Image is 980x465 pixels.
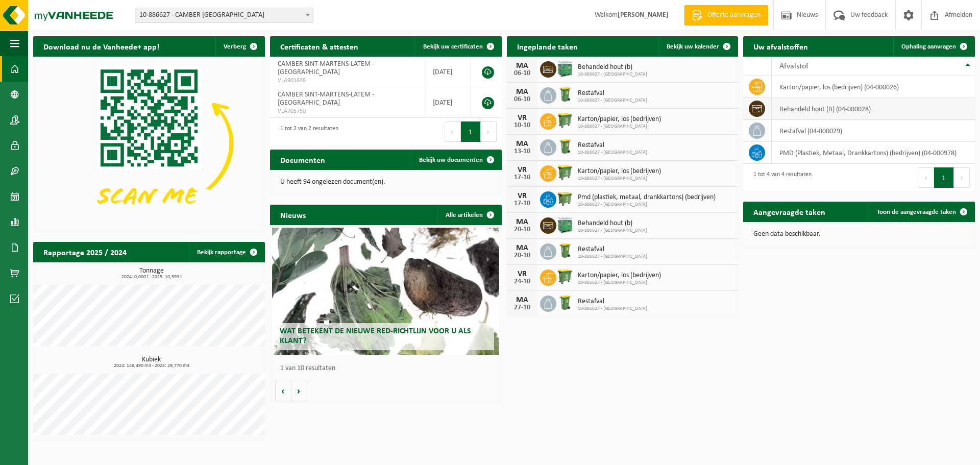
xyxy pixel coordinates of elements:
div: 06-10 [512,70,532,77]
span: Bekijk uw kalender [667,43,719,50]
div: 13-10 [512,148,532,155]
span: Karton/papier, los (bedrijven) [578,167,661,176]
span: Toon de aangevraagde taken [877,209,956,215]
div: VR [512,114,532,122]
a: Bekijk uw kalender [658,36,737,57]
span: 10-886627 - [GEOGRAPHIC_DATA] [578,280,661,286]
h2: Nieuws [270,205,316,225]
button: Next [481,121,497,142]
td: karton/papier, los (bedrijven) (04-000026) [772,76,975,98]
span: 10-886627 - [GEOGRAPHIC_DATA] [578,254,647,260]
div: 17-10 [512,174,532,181]
h2: Documenten [270,150,335,169]
span: Restafval [578,298,647,306]
td: restafval (04-000029) [772,120,975,142]
td: [DATE] [425,57,471,87]
img: WB-1100-HPE-GN-51 [556,190,574,207]
div: MA [512,88,532,96]
span: Offerte aanvragen [705,10,763,20]
img: WB-0770-HPE-GN-50 [556,112,574,129]
button: Volgende [291,381,307,401]
div: MA [512,218,532,226]
h2: Aangevraagde taken [743,202,836,222]
button: 1 [934,167,954,188]
span: Afvalstof [779,62,808,70]
td: [DATE] [425,87,471,118]
span: Pmd (plastiek, metaal, drankkartons) (bedrijven) [578,193,716,202]
span: 10-886627 - [GEOGRAPHIC_DATA] [578,71,647,78]
a: Offerte aanvragen [684,5,768,26]
a: Ophaling aanvragen [893,36,974,57]
div: 1 tot 4 van 4 resultaten [748,166,812,189]
h2: Certificaten & attesten [270,36,369,56]
img: WB-0240-HPE-GN-51 [556,294,574,311]
div: MA [512,140,532,148]
span: CAMBER SINT-MARTENS-LATEM - [GEOGRAPHIC_DATA] [278,60,374,76]
img: Download de VHEPlus App [33,57,265,230]
button: Vorige [275,381,291,401]
span: CAMBER SINT-MARTENS-LATEM - [GEOGRAPHIC_DATA] [278,91,374,107]
img: WB-0240-HPE-GN-51 [556,86,574,103]
span: 10-886627 - CAMBER SINT-MARTENS-LATEM - SINT-MARTENS-LATEM [135,8,313,22]
p: U heeft 94 ongelezen document(en). [280,179,492,186]
div: 10-10 [512,122,532,129]
h3: Tonnage [38,267,265,280]
span: Bekijk uw documenten [419,157,483,163]
img: PB-HB-1400-HPE-GN-11 [556,215,574,234]
span: Wat betekent de nieuwe RED-richtlijn voor u als klant? [280,327,471,345]
span: Karton/papier, los (bedrijven) [578,115,661,124]
span: 10-886627 - [GEOGRAPHIC_DATA] [578,124,661,130]
span: 10-886627 - [GEOGRAPHIC_DATA] [578,176,661,182]
a: Bekijk rapportage [189,242,264,262]
div: MA [512,244,532,252]
div: MA [512,62,532,70]
span: Verberg [224,43,246,50]
h3: Kubiek [38,356,265,369]
span: Restafval [578,141,647,150]
a: Alle artikelen [437,205,501,225]
span: Ophaling aanvragen [901,43,956,50]
a: Bekijk uw certificaten [415,36,501,57]
div: 17-10 [512,200,532,207]
span: VLA705750 [278,107,417,115]
h2: Uw afvalstoffen [743,36,818,56]
div: 1 tot 2 van 2 resultaten [275,120,338,143]
span: 10-886627 - [GEOGRAPHIC_DATA] [578,306,647,312]
div: VR [512,166,532,174]
span: 10-886627 - CAMBER SINT-MARTENS-LATEM - SINT-MARTENS-LATEM [135,8,313,23]
span: Behandeld hout (b) [578,219,647,228]
div: 27-10 [512,304,532,311]
button: Previous [918,167,934,188]
td: behandeld hout (B) (04-000028) [772,98,975,120]
h2: Ingeplande taken [507,36,588,56]
div: 24-10 [512,278,532,285]
span: Bekijk uw certificaten [423,43,483,50]
img: WB-0240-HPE-GN-51 [556,242,574,259]
span: 10-886627 - [GEOGRAPHIC_DATA] [578,202,716,208]
strong: [PERSON_NAME] [618,11,669,19]
a: Toon de aangevraagde taken [869,202,974,222]
button: Previous [445,121,461,142]
img: WB-0770-HPE-GN-50 [556,268,574,285]
h2: Download nu de Vanheede+ app! [33,36,169,56]
div: 20-10 [512,226,532,233]
div: VR [512,270,532,278]
span: 10-886627 - [GEOGRAPHIC_DATA] [578,150,647,156]
span: 10-886627 - [GEOGRAPHIC_DATA] [578,97,647,104]
p: 1 van 10 resultaten [280,365,497,372]
div: VR [512,192,532,200]
span: 2024: 148,490 m3 - 2025: 29,770 m3 [38,363,265,369]
span: Restafval [578,246,647,254]
span: Karton/papier, los (bedrijven) [578,272,661,280]
span: 2024: 0,000 t - 2025: 10,599 t [38,275,265,280]
a: Bekijk uw documenten [411,150,501,170]
div: 20-10 [512,252,532,259]
span: Restafval [578,89,647,97]
span: Behandeld hout (b) [578,63,647,71]
td: PMD (Plastiek, Metaal, Drankkartons) (bedrijven) (04-000978) [772,142,975,164]
h2: Rapportage 2025 / 2024 [33,242,137,262]
img: PB-HB-1400-HPE-GN-11 [556,59,574,78]
span: VLA901848 [278,77,417,85]
img: WB-0240-HPE-GN-51 [556,138,574,155]
p: Geen data beschikbaar. [753,231,965,238]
